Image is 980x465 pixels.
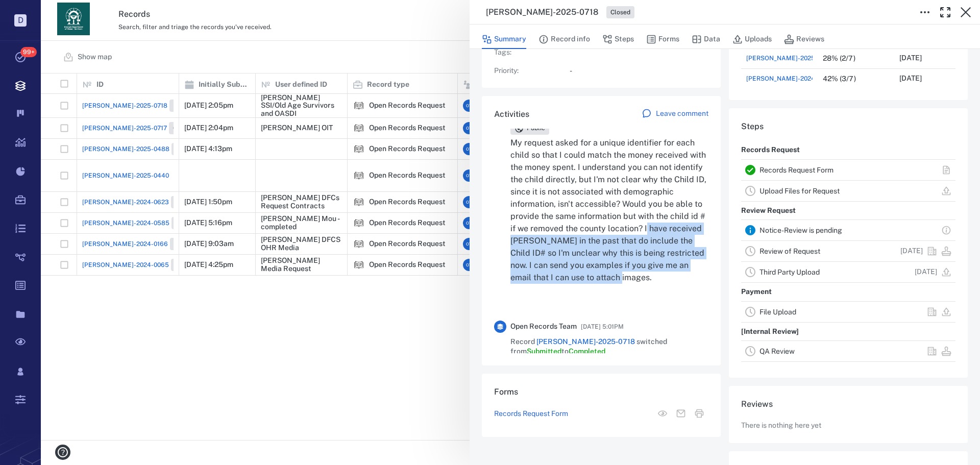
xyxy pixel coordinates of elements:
span: Open Records Team [510,322,577,332]
div: 42% (3/7) [823,75,856,83]
button: Data [692,30,720,49]
p: [DATE] [900,246,923,256]
span: Help [23,7,44,16]
button: View form in the step [653,404,672,423]
span: Completed [569,347,605,355]
p: Payment [741,283,772,301]
p: Records Request [741,141,800,159]
a: Third Party Upload [759,268,820,276]
span: [PERSON_NAME]-2024-0623 [746,74,833,83]
span: Record switched from to [510,337,708,357]
a: Review of Request [759,247,820,255]
span: 99+ [20,47,37,57]
button: Forms [646,30,679,49]
button: Toggle to Edit Boxes [915,2,935,22]
h6: Activities [494,108,529,120]
p: [DATE] [915,267,937,277]
p: [DATE] [899,74,922,84]
h3: [PERSON_NAME]-2025-0718 [486,6,598,18]
span: Submitted [527,347,561,355]
div: FormsRecords Request FormView form in the stepMail formPrint form [482,374,721,445]
div: ReviewsThere is nothing here yet [729,386,968,451]
button: Summary [482,30,526,49]
div: 28% (2/7) [823,55,855,62]
span: [PERSON_NAME]-2025-0717 [746,54,831,63]
h6: Reviews [741,398,955,410]
a: [PERSON_NAME]-2025-0717 [746,52,861,64]
button: Reviews [784,30,824,49]
a: [PERSON_NAME]-2025-0718 [536,337,635,346]
p: My request asked for a unique identifier for each child so that I could match the money received ... [510,137,708,284]
button: Uploads [732,30,772,49]
a: Notice-Review is pending [759,226,842,234]
div: ActivitiesLeave commentPublicMy request asked for a unique identifier for each child so that I co... [482,96,721,374]
button: Print form [690,404,708,423]
a: Upload Files for Request [759,187,840,195]
a: [PERSON_NAME]-2024-0623 [746,72,863,85]
h6: Steps [741,120,955,133]
span: Closed [608,8,632,17]
h6: Forms [494,386,708,398]
p: Record Delivery [741,362,796,380]
button: Close [955,2,976,22]
span: Public [525,124,547,133]
a: File Upload [759,308,796,316]
p: Leave comment [656,109,708,119]
p: Review Request [741,202,796,220]
button: Steps [602,30,634,49]
a: Records Request Form [759,166,834,174]
div: StepsRecords RequestRecords Request FormUpload Files for RequestReview RequestNotice-Review is pe... [729,108,968,386]
button: Toggle Fullscreen [935,2,955,22]
p: Tags : [494,47,555,58]
p: D [14,14,27,27]
a: Records Request Form [494,409,568,419]
p: [DATE] [899,53,922,63]
p: - [570,66,708,76]
p: There is nothing here yet [741,421,821,431]
button: Record info [538,30,590,49]
a: Leave comment [642,108,708,120]
p: Priority : [494,66,555,76]
button: Mail form [672,404,690,423]
span: [DATE] 5:01PM [581,321,624,333]
p: [Internal Review] [741,323,799,341]
a: QA Review [759,347,795,355]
